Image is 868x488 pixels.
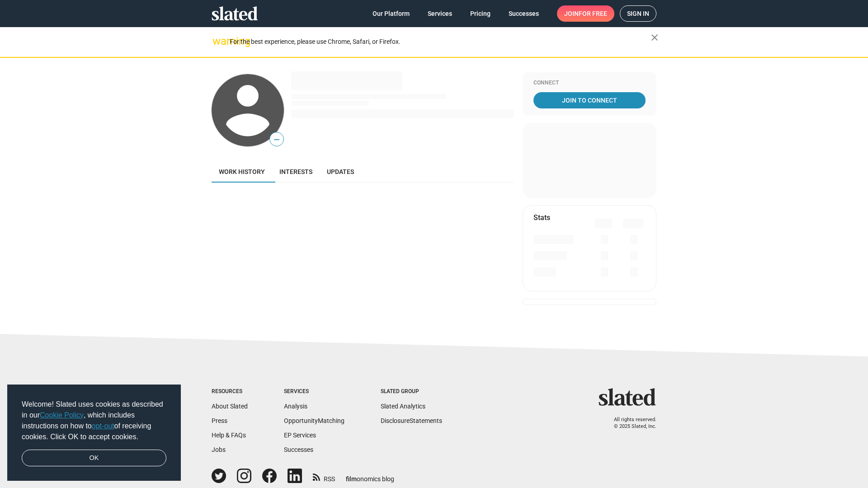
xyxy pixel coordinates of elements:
[381,403,425,410] a: Slated Analytics
[279,168,312,175] span: Interests
[381,388,442,395] div: Slated Group
[212,388,248,395] div: Resources
[284,417,344,424] a: OpportunityMatching
[533,213,550,222] mat-card-title: Stats
[22,399,166,442] span: Welcome! Slated uses cookies as described in our , which includes instructions on how to of recei...
[284,388,344,395] div: Services
[579,5,607,22] span: for free
[284,446,313,453] a: Successes
[212,446,226,453] a: Jobs
[212,161,272,183] a: Work history
[230,36,651,48] div: For the best experience, please use Chrome, Safari, or Firefox.
[627,6,649,21] span: Sign in
[313,469,335,483] a: RSS
[365,5,417,22] a: Our Platform
[533,92,646,108] a: Join To Connect
[557,5,614,22] a: Joinfor free
[620,5,656,22] a: Sign in
[270,134,283,145] span: —
[327,168,354,175] span: Updates
[284,432,316,439] a: EP Services
[564,5,607,22] span: Join
[7,385,181,481] div: cookieconsent
[272,161,320,183] a: Interests
[212,403,248,410] a: About Slated
[501,5,546,22] a: Successes
[92,422,114,430] a: opt-out
[219,168,265,175] span: Work history
[428,5,452,22] span: Services
[212,36,223,47] mat-icon: warning
[373,5,410,22] span: Our Platform
[463,5,498,22] a: Pricing
[320,161,361,183] a: Updates
[533,80,646,87] div: Connect
[381,417,442,424] a: DisclosureStatements
[40,411,84,419] a: Cookie Policy
[284,403,307,410] a: Analysis
[346,468,394,483] a: filmonomics blog
[22,450,166,467] a: dismiss cookie message
[509,5,539,22] span: Successes
[535,92,644,108] span: Join To Connect
[649,32,660,43] mat-icon: close
[346,475,357,483] span: film
[212,432,246,439] a: Help & FAQs
[604,417,656,430] p: All rights reserved. © 2025 Slated, Inc.
[212,417,227,424] a: Press
[470,5,491,22] span: Pricing
[420,5,459,22] a: Services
